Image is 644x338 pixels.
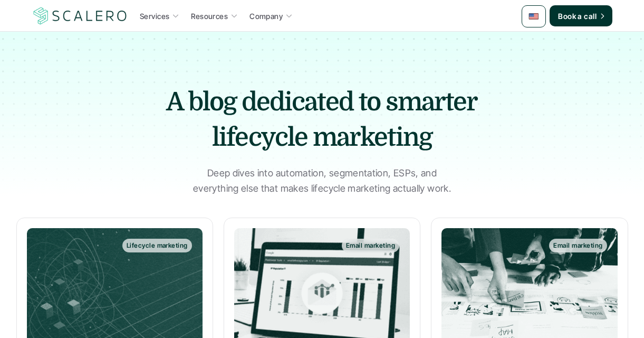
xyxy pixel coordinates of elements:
[127,242,188,249] p: Lifecycle marketing
[191,11,228,22] p: Resources
[550,5,612,26] a: Book a call
[32,6,129,26] img: Scalero company logotype
[553,242,602,249] p: Email marketing
[190,166,454,196] p: Deep dives into automation, segmentation, ESPs, and everything else that makes lifecycle marketin...
[558,11,597,22] p: Book a call
[32,6,129,25] a: Scalero company logotype
[140,11,169,22] p: Services
[346,242,395,249] p: Email marketing
[138,84,507,155] h1: A blog dedicated to smarter lifecycle marketing
[249,11,283,22] p: Company
[528,11,539,22] img: 🇺🇸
